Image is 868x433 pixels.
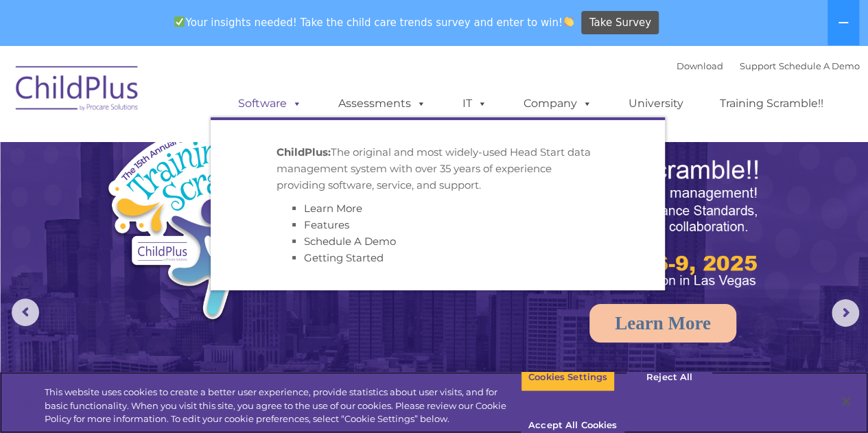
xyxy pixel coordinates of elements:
[779,60,860,71] a: Schedule A Demo
[9,56,146,125] img: ChildPlus by Procare Solutions
[740,60,776,71] a: Support
[626,363,712,392] button: Reject All
[304,235,396,248] a: Schedule A Demo
[589,304,736,342] a: Learn More
[615,90,697,117] a: University
[581,11,659,35] a: Take Survey
[45,386,521,426] div: This website uses cookies to create a better user experience, provide statistics about user visit...
[325,90,440,117] a: Assessments
[589,11,651,35] span: Take Survey
[224,90,316,117] a: Software
[277,145,331,159] strong: ChildPlus:
[831,386,861,417] button: Close
[304,218,349,231] a: Features
[191,147,249,157] span: Phone number
[174,16,185,27] img: ✅
[706,90,837,117] a: Training Scramble!!
[304,202,362,215] a: Learn More
[169,9,580,36] span: Your insights needed! Take the child care trends survey and enter to win!
[677,60,723,71] a: Download
[510,90,606,117] a: Company
[191,91,233,101] span: Last name
[449,90,501,117] a: IT
[277,144,599,194] p: The original and most widely-used Head Start data management system with over 35 years of experie...
[304,251,384,264] a: Getting Started
[563,16,574,27] img: 👏
[677,60,860,71] font: |
[521,363,615,392] button: Cookies Settings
